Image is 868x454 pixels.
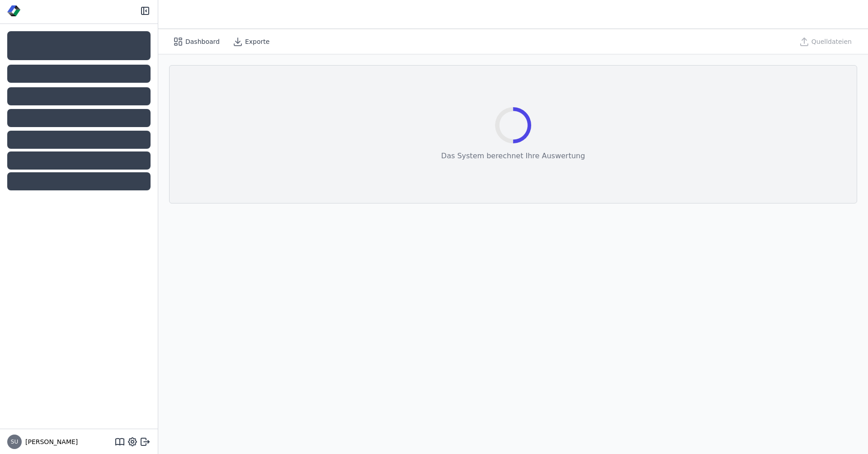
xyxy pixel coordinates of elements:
[22,437,78,446] span: [PERSON_NAME]
[185,37,220,46] span: Dashboard
[11,439,18,445] span: SU
[7,5,21,16] img: Concular
[441,151,585,161] div: Das System berechnet Ihre Auswertung
[245,37,269,46] span: Exporte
